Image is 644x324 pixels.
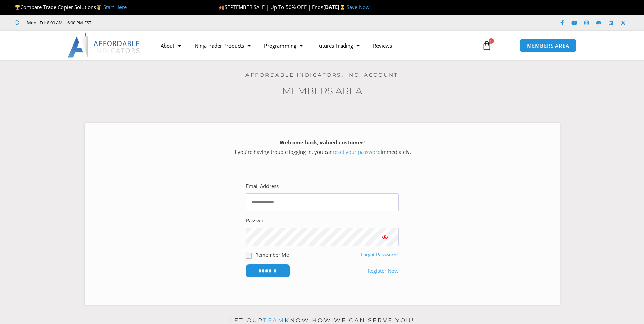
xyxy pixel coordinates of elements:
label: Password [246,216,269,226]
iframe: Customer reviews powered by Trustpilot [101,19,203,26]
a: Reviews [366,38,399,53]
img: 🥇 [96,5,102,10]
a: Save Now [347,4,370,11]
img: ⌛ [340,5,345,10]
a: reset your password [333,148,381,155]
a: Start Here [103,4,127,11]
a: Affordable Indicators, Inc. Account [245,72,399,78]
p: If you’re having trouble logging in, you can immediately. [96,138,548,157]
span: Mon - Fri: 8:00 AM – 6:00 PM EST [25,19,91,27]
a: NinjaTrader Products [188,38,257,53]
span: Compare Trade Copier Solutions [15,4,127,11]
a: team [263,317,284,324]
nav: Menu [154,38,474,53]
a: Register Now [368,266,399,276]
label: Remember Me [255,251,289,258]
label: Email Address [246,182,279,191]
a: Forgot Password? [361,252,399,258]
img: 🏆 [15,5,20,10]
span: 0 [489,38,494,44]
button: Show password [371,228,399,246]
a: About [154,38,188,53]
a: MEMBERS AREA [520,39,576,53]
a: 0 [472,36,502,55]
a: Programming [257,38,310,53]
a: Members Area [282,85,362,97]
img: LogoAI | Affordable Indicators – NinjaTrader [68,33,141,58]
strong: Welcome back, valued customer! [280,139,365,146]
img: 🍂 [219,5,224,10]
span: MEMBERS AREA [527,43,569,48]
a: Futures Trading [310,38,366,53]
strong: [DATE] [323,4,347,11]
span: SEPTEMBER SALE | Up To 50% OFF | Ends [219,4,323,11]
